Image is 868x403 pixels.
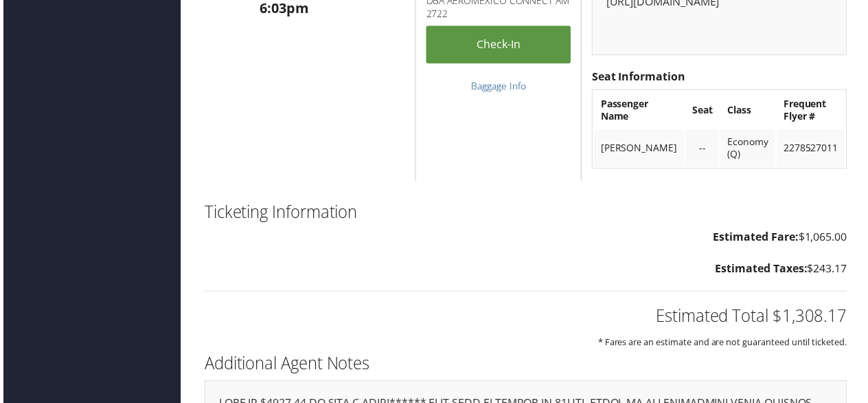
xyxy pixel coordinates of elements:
th: Seat [687,92,721,129]
h2: Additional Agent Notes [203,354,849,378]
p: $243.17 [203,262,849,280]
p: $1,065.00 [203,230,849,248]
strong: Estimated Taxes: [717,263,810,278]
th: Class [722,92,777,129]
td: 2278527011 [779,131,847,168]
td: Economy (Q) [722,131,777,168]
h2: Ticketing Information [203,202,849,226]
th: Frequent Flyer # [779,92,847,129]
small: * Fares are an estimate and are not guaranteed until ticketed. [599,338,849,351]
h2: Estimated Total $1,308.17 [203,307,849,330]
a: Baggage Info [471,80,526,93]
strong: Estimated Fare: [715,231,801,246]
strong: Seat Information [593,69,687,85]
div: -- [694,143,714,155]
a: Check-in [426,26,571,64]
td: [PERSON_NAME] [595,131,685,168]
th: Passenger Name [595,92,685,129]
